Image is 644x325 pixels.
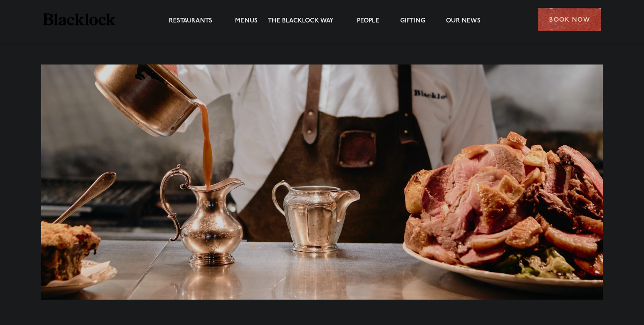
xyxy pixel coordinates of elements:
[268,17,334,26] a: The Blacklock Way
[169,17,212,26] a: Restaurants
[400,17,425,26] a: Gifting
[43,13,115,25] img: BL_Textured_Logo-footer-cropped.svg
[357,17,379,26] a: People
[446,17,481,26] a: Our News
[538,8,601,31] div: Book Now
[235,17,258,26] a: Menus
